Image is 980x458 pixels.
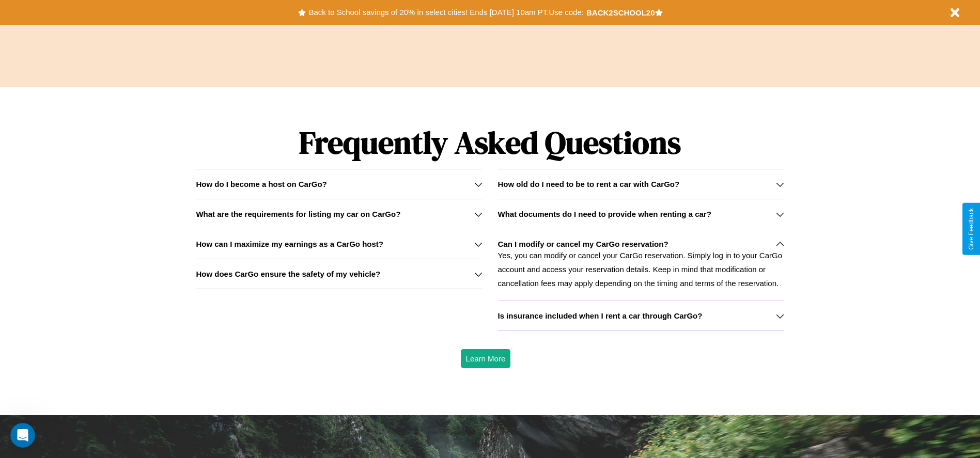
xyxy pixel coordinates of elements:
[461,349,511,368] button: Learn More
[498,311,703,320] h3: Is insurance included when I rent a car through CarGo?
[196,210,400,218] h3: What are the requirements for listing my car on CarGo?
[306,5,586,20] button: Back to School savings of 20% in select cities! Ends [DATE] 10am PT.Use code:
[586,8,655,17] b: BACK2SCHOOL20
[498,248,784,290] p: Yes, you can modify or cancel your CarGo reservation. Simply log in to your CarGo account and acc...
[196,180,326,188] h3: How do I become a host on CarGo?
[10,423,35,448] iframe: Intercom live chat
[196,116,784,169] h1: Frequently Asked Questions
[968,208,975,250] div: Give Feedback
[498,210,711,218] h3: What documents do I need to provide when renting a car?
[196,270,380,278] h3: How does CarGo ensure the safety of my vehicle?
[196,240,383,248] h3: How can I maximize my earnings as a CarGo host?
[498,240,668,248] h3: Can I modify or cancel my CarGo reservation?
[498,180,680,188] h3: How old do I need to be to rent a car with CarGo?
